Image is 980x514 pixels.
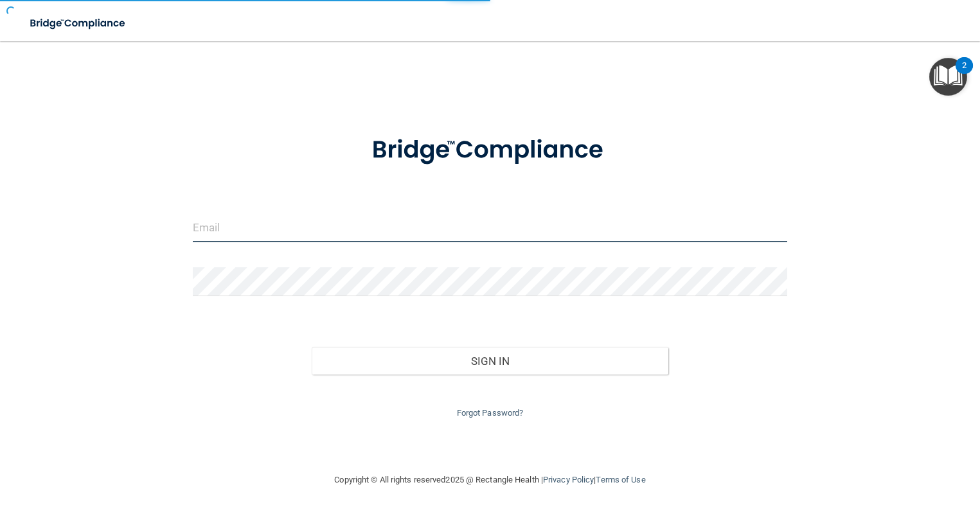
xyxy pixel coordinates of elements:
[346,118,634,182] img: bridge_compliance_login_screen.278c3ca4.svg
[256,459,725,501] div: Copyright © All rights reserved 2025 @ Rectangle Health | |
[193,213,787,242] input: Email
[457,408,524,418] a: Forgot Password?
[758,423,965,474] iframe: Drift Widget Chat Controller
[596,475,645,484] a: Terms of Use
[962,66,967,82] div: 2
[312,347,668,375] button: Sign In
[543,475,594,484] a: Privacy Policy
[929,58,967,96] button: Open Resource Center, 2 new notifications
[19,10,138,37] img: bridge_compliance_login_screen.278c3ca4.svg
